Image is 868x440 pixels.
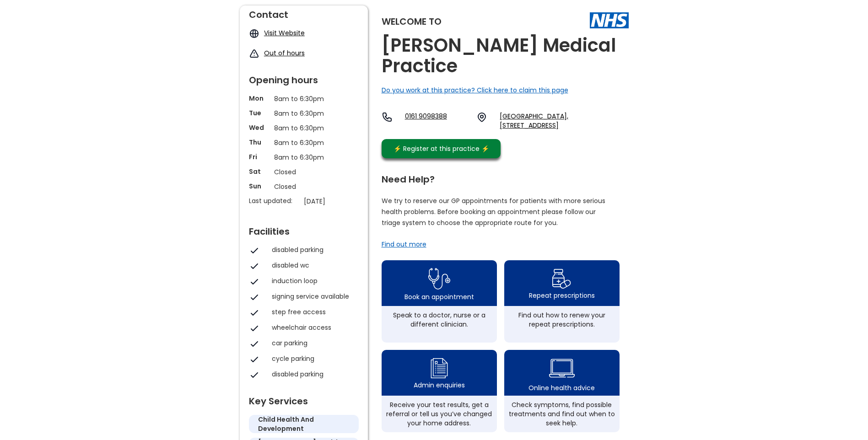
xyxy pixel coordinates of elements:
[249,196,299,205] p: Last updated:
[386,400,492,428] div: Receive your test results, get a referral or tell us you’ve changed your home address.
[500,112,628,130] a: [GEOGRAPHIC_DATA], [STREET_ADDRESS]
[274,108,334,118] p: 8am to 6:30pm
[249,123,270,132] p: Wed
[386,311,492,329] div: Speak to a doctor, nurse or a different clinician.
[249,94,270,103] p: Mon
[249,48,259,59] img: exclamation icon
[249,28,259,39] img: globe icon
[549,353,575,383] img: health advice icon
[272,323,354,332] div: wheelchair access
[382,260,497,343] a: book appointment icon Book an appointmentSpeak to a doctor, nurse or a different clinician.
[504,260,620,343] a: repeat prescription iconRepeat prescriptionsFind out how to renew your repeat prescriptions.
[529,291,595,300] div: Repeat prescriptions
[504,350,620,432] a: health advice iconOnline health adviceCheck symptoms, find possible treatments and find out when ...
[249,5,359,19] div: Contact
[272,370,354,379] div: disabled parking
[249,108,270,118] p: Tue
[249,152,270,161] p: Fri
[405,112,469,130] a: 0161 9098388
[272,338,354,348] div: car parking
[264,48,305,58] a: Out of hours
[249,71,359,85] div: Opening hours
[528,383,595,392] div: Online health advice
[274,182,334,192] p: Closed
[272,354,354,363] div: cycle parking
[274,138,334,148] p: 8am to 6:30pm
[249,167,270,176] p: Sat
[382,112,393,123] img: telephone icon
[249,222,359,236] div: Facilities
[552,267,571,291] img: repeat prescription icon
[382,86,568,95] a: Do you work at this practice? Click here to claim this page
[274,94,334,104] p: 8am to 6:30pm
[389,144,494,154] div: ⚡️ Register at this practice ⚡️
[249,392,359,406] div: Key Services
[382,139,501,158] a: ⚡️ Register at this practice ⚡️
[272,276,354,285] div: induction loop
[272,292,354,301] div: signing service available
[274,152,334,162] p: 8am to 6:30pm
[382,195,606,228] p: We try to reserve our GP appointments for patients with more serious health problems. Before book...
[272,307,354,317] div: step free access
[382,35,629,76] h2: [PERSON_NAME] Medical Practice
[272,261,354,270] div: disabled wc
[382,17,442,26] div: Welcome to
[404,292,474,301] div: Book an appointment
[272,245,354,254] div: disabled parking
[382,350,497,432] a: admin enquiry iconAdmin enquiriesReceive your test results, get a referral or tell us you’ve chan...
[382,170,620,184] div: Need Help?
[258,415,350,433] h5: child health and development
[428,265,450,292] img: book appointment icon
[304,196,363,206] p: [DATE]
[274,123,334,133] p: 8am to 6:30pm
[476,112,487,123] img: practice location icon
[382,240,426,249] a: Find out more
[249,182,270,191] p: Sun
[249,138,270,147] p: Thu
[429,356,449,381] img: admin enquiry icon
[590,12,629,28] img: The NHS logo
[274,167,334,177] p: Closed
[509,311,615,329] div: Find out how to renew your repeat prescriptions.
[509,400,615,428] div: Check symptoms, find possible treatments and find out when to seek help.
[264,28,305,38] a: Visit Website
[414,381,465,390] div: Admin enquiries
